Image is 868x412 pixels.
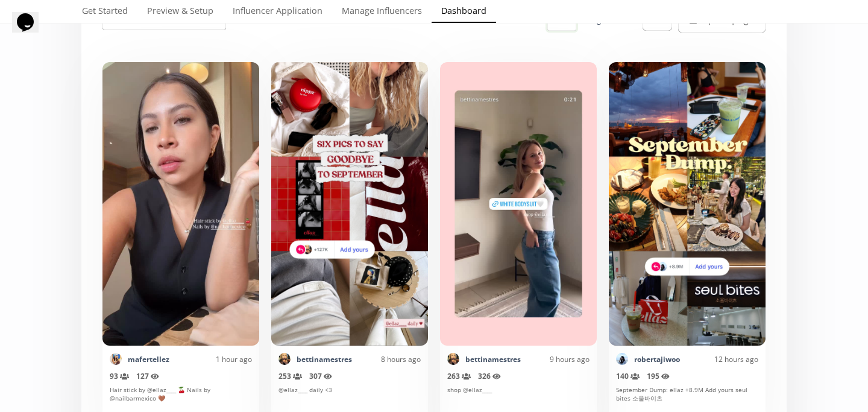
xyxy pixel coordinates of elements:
span: 127 [136,371,159,381]
span: 253 [278,371,302,381]
span: 307 [309,371,332,381]
span: 326 [478,371,501,381]
img: 518042977_18515897194023239_5789912678661358529_n.jpg [110,353,122,365]
img: 277910250_496315051974411_1763197771941810692_n.jpg [447,353,459,365]
iframe: chat widget [12,12,51,48]
a: bettinamestres [297,354,352,364]
div: 8 hours ago [352,354,421,364]
img: 553519426_18531095272031687_9108109319303814463_n.jpg [616,353,628,365]
span: 195 [647,371,670,381]
div: 9 hours ago [521,354,590,364]
span: 93 [110,371,129,381]
a: bettinamestres [465,354,521,364]
span: 263 [447,371,471,381]
img: 277910250_496315051974411_1763197771941810692_n.jpg [278,353,291,365]
span: 140 [616,371,640,381]
div: 1 hour ago [169,354,252,364]
div: 12 hours ago [680,354,758,364]
a: mafertellez [128,354,169,364]
a: robertajiwoo [634,354,680,364]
